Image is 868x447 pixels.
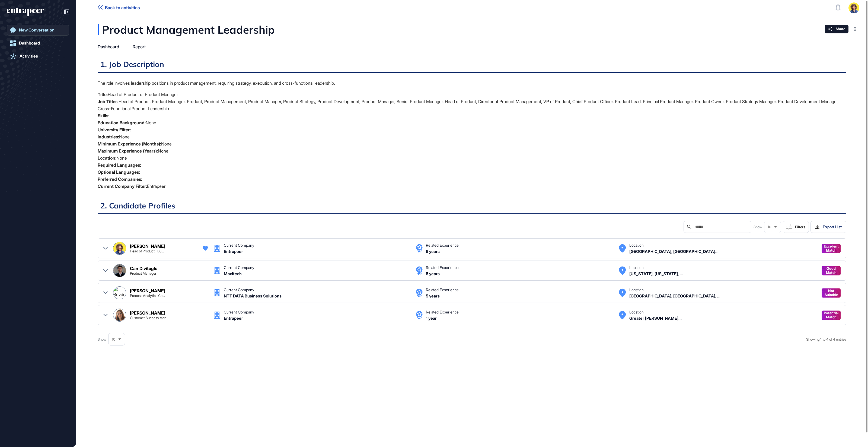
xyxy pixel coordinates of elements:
[224,294,282,298] div: NTT DATA Business Solutions
[98,92,108,97] strong: Title:
[224,272,242,276] div: Maxitech
[98,183,147,189] strong: Current Company Filter:
[7,8,44,16] div: entrapeer-logo
[98,147,846,154] li: None
[426,266,459,270] div: Related Experience
[783,221,809,233] button: Filters
[224,288,254,292] div: Current Company
[426,294,440,298] div: 5 years
[629,294,720,298] div: Istanbul, Istanbul, Türkiye Turkey Turkey
[19,41,40,46] div: Dashboard
[98,154,846,161] li: None
[130,272,156,275] div: Product Manager
[426,316,437,320] div: 1 year
[98,201,846,214] h2: 2. Candidate Profiles
[824,244,839,252] span: Excellent Match
[810,221,846,233] button: Export List
[795,225,805,229] div: Filters
[824,267,838,275] span: Good Match
[20,54,38,59] div: Activities
[130,311,165,315] div: [PERSON_NAME]
[98,119,846,126] li: None
[98,155,116,161] strong: Location:
[98,141,161,147] strong: Minimum Experience (Months):
[98,183,846,190] li: Entrapeer
[754,223,762,230] span: Show
[815,225,842,229] div: Export List
[426,272,440,276] div: 5 years
[113,287,126,299] img: Sevde Aydin
[98,99,119,104] strong: Job Titles:
[224,243,254,247] div: Current Company
[133,44,146,49] div: Report
[98,91,846,98] li: Head of Product or Product Manager
[768,225,771,229] span: 10
[98,336,106,343] span: Show
[98,44,119,49] div: Dashboard
[98,98,846,112] li: Head of Product, Product Manager, Product, Product Management, Product Manager, Product Strategy,...
[836,27,845,31] span: Share
[629,249,719,253] div: San Francisco, California, United States United States
[98,134,119,140] strong: Industries:
[224,316,243,320] div: Entrapeer
[130,316,169,320] div: Customer Success Manager, R&D and Innovation Executive
[98,120,146,125] strong: Education Background:
[98,127,131,132] strong: University Filter:
[98,169,140,175] strong: Optional Languages:
[629,310,644,314] div: Location
[426,243,459,247] div: Related Experience
[629,243,644,247] div: Location
[98,140,846,147] li: None
[98,133,846,140] li: None
[98,59,846,73] h2: 1. Job Description
[130,294,165,297] div: Process Analytics Consultant & Innovation Research Analyst | Driving Business Value Through Proce...
[224,266,254,270] div: Current Company
[113,242,126,255] img: Sara Holyavkin
[7,38,69,49] a: Dashboard
[848,2,859,13] img: user-avatar
[824,289,838,297] span: Not Suitable
[98,162,141,168] strong: Required Languages:
[98,148,158,154] strong: Maximum Experience (Years):
[113,264,126,277] img: Can Divitoglu
[98,24,329,35] div: Product Management Leadership
[112,337,115,341] span: 10
[629,288,644,292] div: Location
[824,311,838,319] span: Potential Match
[7,25,69,36] a: New Conversation
[98,5,140,10] a: Back to activities
[426,249,440,253] div: 9 years
[130,266,158,271] div: Can Divitoglu
[629,272,683,276] div: New York, New York, United States United States
[806,336,846,343] div: Showing 1 to 4 of 4 entries
[224,310,254,314] div: Current Company
[130,249,164,253] div: Head of Product | Building AI Agents as Digital Consultants | Always-On Innovation for Enterprises
[98,176,142,182] strong: Preferred Companies:
[130,244,165,248] div: [PERSON_NAME]
[130,289,165,293] div: [PERSON_NAME]
[113,309,126,321] img: Beril Ciftci
[426,310,459,314] div: Related Experience
[19,28,55,33] div: New Conversation
[105,5,140,10] span: Back to activities
[7,51,69,62] a: Activities
[426,288,459,292] div: Related Experience
[98,113,109,118] strong: Skills:
[98,80,846,87] p: The role involves leadership positions in product management, requiring strategy, execution, and ...
[629,316,682,320] div: Greater Cheshire West and Chester Area United Kingdom United Kingdom
[224,249,243,253] div: Entrapeer
[629,266,644,270] div: Location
